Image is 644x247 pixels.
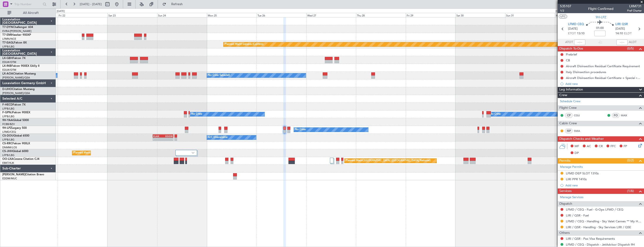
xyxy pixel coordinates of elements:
[2,76,30,79] a: [PERSON_NAME]/QSA
[559,201,572,207] span: Dispatch
[406,13,455,17] div: Fri 29
[455,13,505,17] div: Sat 30
[574,113,584,118] a: CGU
[568,22,584,27] span: LFMD CEQ
[2,134,13,137] span: CS-DOU
[191,111,202,118] div: No Crew
[574,39,585,45] input: --:--
[5,9,51,17] button: All Aircraft
[560,195,583,200] a: Manage Services
[2,88,12,91] span: D-IJHO
[2,153,15,157] a: LFPB/LBG
[621,113,631,118] a: MAX
[356,13,406,17] div: Thu 28
[566,171,599,175] div: LFMD DEP SLOT 1310z
[566,213,589,217] a: LIRI / QSR - Fuel
[163,138,173,141] div: -
[2,72,13,75] span: LX-AOA
[208,72,230,79] div: No Crew Sabadell
[560,4,571,9] span: 535107
[2,173,44,176] a: [PERSON_NAME]Citation Bravo
[587,144,591,149] span: AC
[2,122,15,126] a: FCBB/BZV
[2,26,13,29] span: T7-DYN
[559,188,572,194] span: Services
[596,26,604,31] span: 01:00
[627,188,634,193] span: (1/6)
[566,177,587,181] div: LIRI PPR 1410z
[555,13,605,17] div: Mon 1
[566,52,577,56] div: Prebrief
[627,4,642,9] span: LXM731
[568,27,578,31] span: [DATE]
[560,9,571,13] span: 1/2
[566,58,570,62] div: CB
[629,40,636,45] span: ALDT
[2,103,26,106] a: F-HECDFalcon 7X
[615,27,625,31] span: [DATE]
[505,13,555,17] div: Sun 31
[2,173,25,176] span: [PERSON_NAME]
[624,144,627,149] span: FP
[2,45,15,48] a: LFPB/LBG
[2,91,30,95] a: [PERSON_NAME]/QSA
[2,41,14,44] span: T7-EAGL
[566,76,642,80] div: Aircraft Disinsection Residual Certificate + Special request
[73,149,147,157] div: Planned Maint [GEOGRAPHIC_DATA] ([GEOGRAPHIC_DATA])
[627,46,634,51] span: (0/5)
[2,60,16,64] a: EDLW/DTM
[2,72,36,75] a: LX-AOACitation Mustang
[2,115,15,118] a: LFPB/LBG
[574,129,584,133] a: SMA
[2,134,29,137] a: CS-DOUGlobal 6500
[566,208,623,212] a: LFMD / CEQ - Fuel - G-Ops LFMD / CEQ
[588,6,614,11] div: Flight Confirmed
[615,31,623,36] span: 14:10
[559,121,577,126] span: Cabin Crew
[2,88,35,91] a: D-IJHOCitation Mustang
[2,29,31,33] a: EVRA/[PERSON_NAME]
[565,40,573,45] span: ATOT
[306,13,356,17] div: Wed 27
[559,158,570,164] span: Permits
[2,111,30,114] a: F-GPNJFalcon 900EX
[565,113,573,118] div: CP
[2,34,11,36] span: T7-EMI
[559,105,577,111] span: Flight Crew
[2,142,12,145] span: CS-RRC
[559,46,583,51] span: Dispatch To-Dos
[624,31,632,36] span: ELDT
[2,119,13,122] span: 9H-YAA
[346,157,431,164] div: Planned Maint [GEOGRAPHIC_DATA] ([GEOGRAPHIC_DATA] National)
[566,225,631,229] a: LIRI / QSR - Handling - Sky Services LIRI / QSE
[2,103,13,106] span: F-HECD
[559,136,604,142] span: Dispatch Checks and Weather
[160,0,188,8] button: Refresh
[80,2,102,6] span: [DATE] - [DATE]
[559,14,567,19] button: UTC
[257,13,306,17] div: Tue 26
[153,138,163,141] div: -
[559,87,583,92] span: Leg Information
[2,158,39,161] a: OO-LXACessna Citation CJ4
[2,26,33,29] a: T7-DYNChallenger 604
[565,183,642,187] div: Add new
[225,41,263,48] div: Planned Maint Geneva (Cointrin)
[575,151,579,156] span: DP
[566,237,615,241] a: LIRI / QSR - Pax Visa Requirements
[2,119,29,122] a: 9H-YAAGlobal 5000
[14,1,41,8] input: Trip Number
[577,31,584,36] span: 13:10
[2,161,14,165] a: EBKT/KJK
[2,150,12,153] span: CS-JHH
[615,22,628,27] span: LIRI QSR
[2,37,16,41] a: LFMN/NCE
[57,9,65,13] div: [DATE]
[566,64,640,68] div: Aircraft Disinsection Residual Certificate Requirement
[566,243,635,247] a: LFMD / CEQ - Dispatch - JetAdvisor Dispatch 9H
[208,134,227,141] div: A/C Unavailable
[2,57,13,60] span: LX-GBH
[2,138,15,141] a: LFPB/LBG
[560,165,583,169] a: Manage Permits
[295,126,306,133] div: No Crew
